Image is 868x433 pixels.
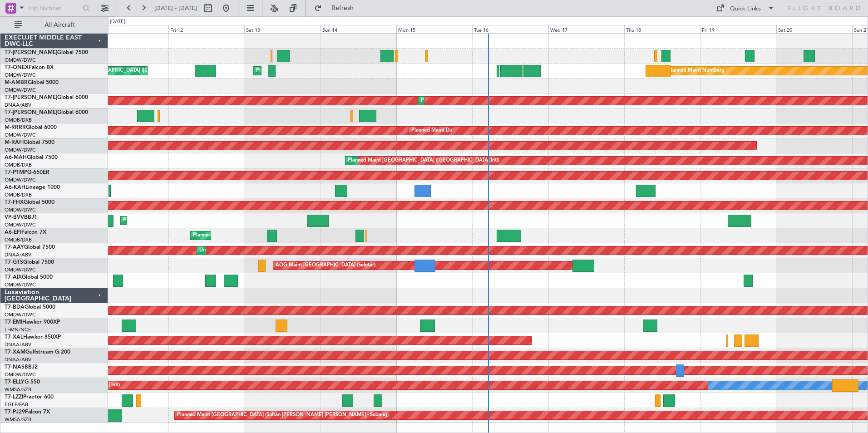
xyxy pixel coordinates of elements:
a: A6-MAHGlobal 7500 [5,155,58,160]
span: T7-XAL [5,335,23,340]
a: T7-GTSGlobal 7500 [5,260,54,265]
span: A6-KAH [5,185,25,190]
a: T7-LZZIPraetor 600 [5,394,54,400]
a: OMDW/DWC [5,57,36,64]
span: T7-NAS [5,364,25,370]
div: Quick Links [730,5,761,14]
a: OMDB/DXB [5,236,32,243]
a: T7-PJ29Falcon 7X [5,409,50,415]
span: A6-MAH [5,155,27,160]
a: OMDW/DWC [5,72,36,79]
div: Planned Maint Dubai (Al Maktoum Intl) [421,94,510,108]
div: Planned Maint [GEOGRAPHIC_DATA] ([GEOGRAPHIC_DATA] Intl) [348,154,499,167]
a: VP-BVVBBJ1 [5,215,37,220]
span: M-RAFI [5,140,24,145]
a: EGLF/FAB [5,401,28,408]
a: T7-AAYGlobal 7500 [5,245,55,250]
div: Planned Maint [GEOGRAPHIC_DATA] (Sultan [PERSON_NAME] [PERSON_NAME] - Subang) [177,408,389,422]
span: M-RRRR [5,125,26,130]
div: Planned Maint Dubai (Al Maktoum Intl) [411,124,501,138]
div: AOG Maint [GEOGRAPHIC_DATA] (Seletar) [276,259,375,272]
a: OMDW/DWC [5,177,36,183]
div: Fri 12 [168,25,244,33]
span: T7-ONEX [5,65,29,70]
a: OMDW/DWC [5,87,36,93]
div: Planned Maint [GEOGRAPHIC_DATA] ([GEOGRAPHIC_DATA]) [54,64,197,78]
div: Sun 14 [321,25,396,33]
span: All Aircraft [24,22,96,28]
div: Planned Maint Dubai (Al Maktoum Intl) [256,64,345,78]
a: T7-P1MPG-650ER [5,170,49,175]
div: Planned Maint Nurnberg [668,64,725,78]
div: Thu 18 [624,25,700,33]
div: Thu 11 [93,25,168,33]
a: OMDW/DWC [5,281,36,288]
a: T7-ELLYG-550 [5,379,40,385]
div: Wed 17 [548,25,624,33]
span: T7-[PERSON_NAME] [5,95,57,100]
div: Unplanned Maint [GEOGRAPHIC_DATA] (Al Maktoum Intl) [199,244,334,257]
div: Fri 19 [700,25,776,33]
a: T7-[PERSON_NAME]Global 6000 [5,95,88,100]
a: OMDB/DXB [5,192,32,198]
a: M-AMBRGlobal 5000 [5,80,59,85]
span: T7-PJ29 [5,409,25,415]
a: DNAA/ABV [5,102,31,108]
span: T7-[PERSON_NAME] [5,110,57,115]
div: Sat 20 [776,25,852,33]
a: OMDW/DWC [5,221,36,228]
span: T7-GTS [5,260,23,265]
div: Sat 13 [244,25,320,33]
div: Mon 15 [396,25,472,33]
span: T7-AIX [5,275,22,280]
span: T7-LZZI [5,394,23,400]
a: DNAA/ABV [5,341,31,348]
a: T7-ONEXFalcon 8X [5,65,54,70]
a: T7-NASBBJ2 [5,364,38,370]
div: Tue 16 [472,25,548,33]
span: VP-BVV [5,215,24,220]
span: T7-[PERSON_NAME] [5,50,57,55]
span: T7-ELLY [5,379,25,385]
span: T7-AAY [5,245,24,250]
a: M-RRRRGlobal 6000 [5,125,57,130]
a: T7-XAMGulfstream G-200 [5,349,70,355]
button: Refresh [310,1,365,15]
a: OMDW/DWC [5,266,36,273]
a: DNAA/ABV [5,251,31,258]
a: OMDW/DWC [5,311,36,318]
a: OMDW/DWC [5,147,36,153]
a: T7-[PERSON_NAME]Global 6000 [5,110,88,115]
a: WMSA/SZB [5,386,31,393]
a: OMDB/DXB [5,117,32,123]
button: Quick Links [712,1,779,15]
a: OMDW/DWC [5,132,36,138]
a: T7-FHXGlobal 5000 [5,200,54,205]
a: T7-XALHawker 850XP [5,335,61,340]
span: T7-BDA [5,305,25,310]
a: M-RAFIGlobal 7500 [5,140,54,145]
span: A6-EFI [5,230,21,235]
a: T7-EMIHawker 900XP [5,320,60,325]
span: M-AMBR [5,80,28,85]
span: [DATE] - [DATE] [154,4,197,12]
a: WMSA/SZB [5,416,31,423]
a: A6-KAHLineage 1000 [5,185,60,190]
span: T7-P1MP [5,170,27,175]
span: T7-EMI [5,320,22,325]
span: T7-XAM [5,349,25,355]
div: Planned Maint Nice ([GEOGRAPHIC_DATA]) [123,214,224,227]
a: OMDW/DWC [5,207,36,213]
button: All Aircraft [10,18,99,32]
a: A6-EFIFalcon 7X [5,230,46,235]
a: DNAA/ABV [5,356,31,363]
a: OMDB/DXB [5,162,32,168]
div: [DATE] [110,18,125,26]
div: Planned Maint Dubai (Al Maktoum Intl) [193,229,282,242]
a: T7-BDAGlobal 5000 [5,305,55,310]
a: OMDW/DWC [5,371,36,378]
a: LFMN/NCE [5,326,31,333]
input: Trip Number [28,1,80,15]
span: Refresh [324,5,362,11]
